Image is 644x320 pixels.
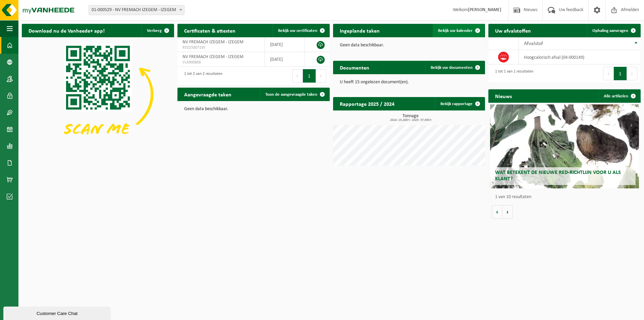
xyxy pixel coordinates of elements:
[431,65,473,70] span: Bekijk uw documenten
[495,195,637,199] p: 1 van 10 resultaten
[592,29,628,33] span: Ophaling aanvragen
[273,24,329,37] a: Bekijk uw certificaten
[292,69,303,83] button: Previous
[89,5,184,15] span: 01-000529 - NV FREMACH IZEGEM - IZEGEM
[333,97,401,110] h2: Rapportage 2025 / 2024
[468,7,501,12] strong: [PERSON_NAME]
[177,88,238,101] h2: Aangevraagde taken
[278,29,317,33] span: Bekijk uw certificaten
[336,119,485,122] span: 2024: 15,400 t - 2025: 37,650 t
[3,305,112,320] iframe: chat widget
[340,80,479,85] p: U heeft 15 ongelezen document(en).
[316,69,326,83] button: Next
[89,5,184,15] span: 01-000529 - NV FREMACH IZEGEM - IZEGEM
[492,205,502,219] button: Vorige
[492,66,533,81] div: 1 tot 1 van 1 resultaten
[519,50,641,64] td: hoogcalorisch afval (04-000149)
[333,61,376,74] h2: Documenten
[433,24,484,37] a: Bekijk uw kalender
[614,67,627,80] button: 1
[488,24,538,37] h2: Uw afvalstoffen
[184,107,323,111] p: Geen data beschikbaar.
[336,114,485,122] h3: Tonnage
[265,92,317,97] span: Toon de aangevraagde taken
[488,89,519,102] h2: Nieuws
[182,54,244,59] span: NV FREMACH IZEGEM - IZEGEM
[181,68,222,83] div: 1 tot 2 van 2 resultaten
[603,67,614,80] button: Previous
[265,52,305,67] td: [DATE]
[502,205,513,219] button: Volgende
[340,43,479,48] p: Geen data beschikbaar.
[182,60,260,65] span: VLA900806
[147,29,162,33] span: Verberg
[303,69,316,83] button: 1
[142,24,173,37] button: Verberg
[627,67,637,80] button: Next
[177,24,242,37] h2: Certificaten & attesten
[490,104,639,188] a: Wat betekent de nieuwe RED-richtlijn voor u als klant?
[22,24,111,37] h2: Download nu de Vanheede+ app!
[425,61,484,74] a: Bekijk uw documenten
[495,170,621,182] span: Wat betekent de nieuwe RED-richtlijn voor u als klant?
[598,89,640,103] a: Alle artikelen
[182,40,244,45] span: NV FREMACH IZEGEM - IZEGEM
[333,24,386,37] h2: Ingeplande taken
[182,45,260,50] span: RED25007195
[587,24,640,37] a: Ophaling aanvragen
[524,41,543,46] span: Afvalstof
[22,37,174,151] img: Download de VHEPlus App
[435,97,484,110] a: Bekijk rapportage
[260,88,329,101] a: Toon de aangevraagde taken
[265,37,305,52] td: [DATE]
[438,29,473,33] span: Bekijk uw kalender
